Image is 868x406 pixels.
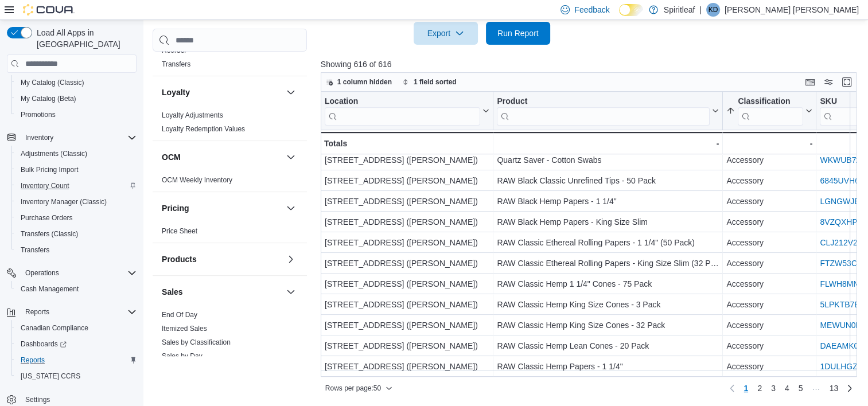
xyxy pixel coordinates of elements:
button: Enter fullscreen [840,75,854,89]
h3: Products [162,253,197,265]
button: Pricing [284,201,298,215]
div: [STREET_ADDRESS] ([PERSON_NAME]) [325,257,489,271]
span: Transfers [16,243,137,257]
a: Page 13 of 13 [824,379,843,397]
span: 5 [799,382,803,394]
a: DAEAMK00 [820,342,863,351]
h3: Pricing [162,202,189,214]
span: 4 [785,382,789,394]
span: Price Sheet [162,227,197,236]
span: Transfers (Classic) [21,229,78,239]
a: Loyalty Redemption Values [162,125,245,133]
button: My Catalog (Classic) [11,75,141,91]
span: Cash Management [21,284,79,294]
a: Canadian Compliance [16,321,93,335]
button: Products [284,252,298,266]
div: [STREET_ADDRESS] ([PERSON_NAME]) [325,339,489,353]
button: OCM [162,151,282,163]
div: [STREET_ADDRESS] ([PERSON_NAME]) [325,216,489,229]
nav: Pagination for preceding grid [725,379,857,397]
div: RAW Black Classic Unrefined Tips - 50 Pack [497,174,719,188]
button: Pricing [162,202,282,214]
div: - [726,136,812,150]
span: OCM Weekly Inventory [162,175,232,185]
span: Run Report [497,28,539,39]
div: Product [497,96,710,107]
div: RAW Classic Ethereal Rolling Papers - 1 1/4" (50 Pack) [497,236,719,250]
button: Run Report [486,22,550,45]
div: RAW Classic Hemp 1 1/4" Cones - 75 Pack [497,278,719,291]
p: Showing 616 of 616 [321,58,862,70]
button: OCM [284,150,298,164]
div: Product [497,96,710,126]
button: Previous page [725,381,739,395]
a: Price Sheet [162,227,197,235]
span: Bulk Pricing Import [21,165,79,174]
div: Accessory [726,257,812,271]
div: Totals [324,136,489,150]
button: Purchase Orders [11,210,141,226]
a: Inventory Count [16,179,74,193]
span: Cash Management [16,282,137,296]
a: OCM Weekly Inventory [162,176,232,184]
button: Loyalty [162,87,282,98]
a: Promotions [16,108,60,122]
div: Accessory [726,319,812,333]
span: Reports [21,305,137,319]
button: Loyalty [284,85,298,99]
div: Pricing [153,224,307,243]
a: Purchase Orders [16,211,77,225]
div: Accessory [726,174,812,188]
button: Display options [822,75,835,89]
button: Transfers [11,242,141,258]
div: [STREET_ADDRESS] ([PERSON_NAME]) [325,236,489,250]
h3: Sales [162,286,183,298]
div: RAW Black Hemp Papers - King Size Slim [497,216,719,229]
div: RAW Classic Hemp King Size Cones - 3 Pack [497,298,719,312]
button: Operations [21,266,64,280]
a: WKWUB72C [820,156,866,165]
span: Bulk Pricing Import [16,163,137,177]
span: Settings [25,395,50,404]
button: Cash Management [11,281,141,297]
button: Promotions [11,107,141,123]
button: Inventory [21,131,58,145]
span: Operations [25,268,59,278]
div: RAW Classic Hemp Lean Cones - 20 Pack [497,339,719,353]
button: Operations [2,265,141,281]
span: Inventory [25,133,53,142]
a: Transfers [16,243,54,257]
button: Inventory Count [11,178,141,194]
span: Loyalty Redemption Values [162,124,245,134]
span: Inventory [21,131,137,145]
h3: Loyalty [162,87,190,98]
span: Washington CCRS [16,369,137,383]
a: 1DULHGZ8 [820,362,862,372]
div: [STREET_ADDRESS] ([PERSON_NAME]) [325,298,489,312]
div: Accessory [726,236,812,250]
a: Transfers (Classic) [16,227,83,241]
span: Operations [21,266,137,280]
span: Canadian Compliance [16,321,137,335]
div: Classification [738,96,803,126]
a: My Catalog (Beta) [16,92,81,106]
button: Location [325,96,489,126]
button: [US_STATE] CCRS [11,368,141,384]
span: My Catalog (Classic) [21,78,84,87]
button: Export [414,22,478,45]
span: 13 [829,382,838,394]
div: [STREET_ADDRESS] ([PERSON_NAME]) [325,195,489,209]
span: Itemized Sales [162,324,207,333]
button: Transfers (Classic) [11,226,141,242]
div: [STREET_ADDRESS] ([PERSON_NAME]) [325,319,489,333]
span: Feedback [574,4,609,15]
button: Sales [284,285,298,299]
button: Reports [21,305,54,319]
div: Accessory [726,278,812,291]
button: Inventory Manager (Classic) [11,194,141,210]
a: LGNGWJBV [820,197,865,206]
div: Accessory [726,154,812,167]
div: OCM [153,173,307,192]
span: Dark Mode [619,16,620,17]
span: Transfers (Classic) [16,227,137,241]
